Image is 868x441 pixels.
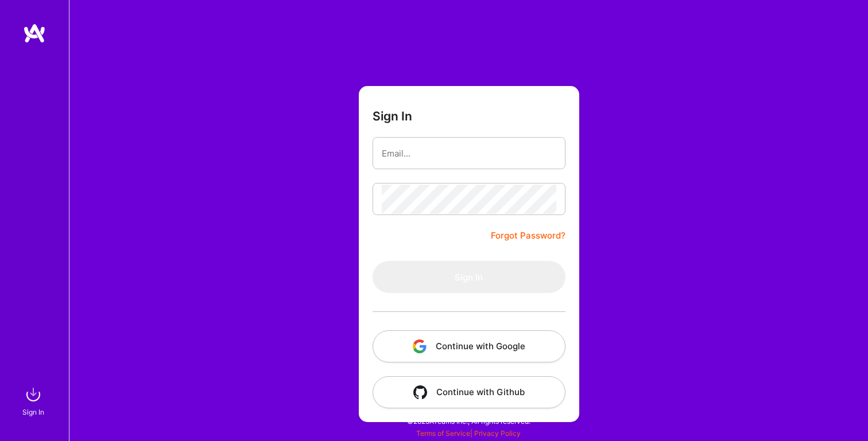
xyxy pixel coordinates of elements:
div: © 2025 ATeams Inc., All rights reserved. [69,407,868,435]
button: Continue with Google [373,330,565,362]
input: Email... [382,139,556,168]
a: Terms of Service [416,429,470,438]
a: Privacy Policy [474,429,521,438]
div: Sign In [22,406,44,418]
img: logo [23,23,46,44]
a: Forgot Password? [491,229,565,243]
span: | [416,429,521,438]
button: Sign In [373,261,565,293]
img: icon [413,339,427,353]
a: sign inSign In [24,383,45,418]
img: sign in [22,383,45,406]
button: Continue with Github [373,376,565,408]
h3: Sign In [373,109,412,123]
img: icon [413,385,427,399]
